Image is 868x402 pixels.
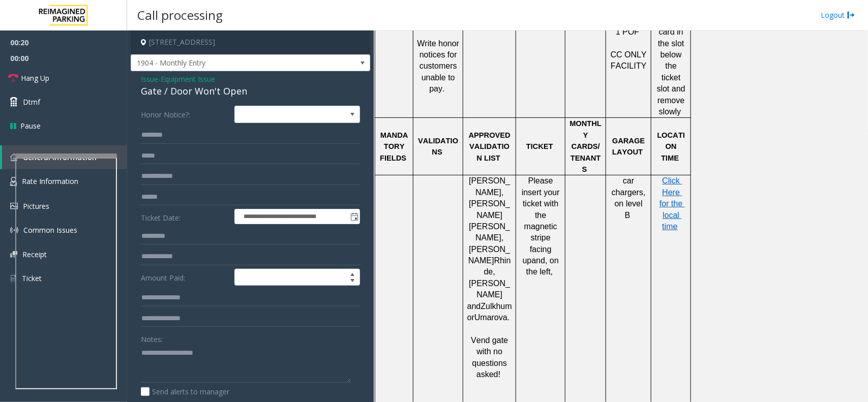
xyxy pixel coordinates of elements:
label: Honor Notice?: [138,106,232,123]
span: TICKET [526,142,553,150]
span: Rhinde [484,256,511,276]
span: Issue [141,74,158,84]
span: [PERSON_NAME], [PERSON_NAME] [469,176,510,219]
a: Logout [821,10,855,20]
img: logout [847,10,855,20]
span: Decrease value [345,277,360,286]
a: Click Here for the local time [660,177,685,231]
span: Increase value [345,269,360,277]
img: 'icon' [10,251,17,258]
span: MONTHLY CARDS/TENANTS [570,119,602,173]
span: [PERSON_NAME], [469,222,510,242]
span: Write honor notices for customers unable to pay. [417,39,461,94]
span: 1904 - Monthly Entry [131,55,322,71]
span: end gate with no questions asked! [472,336,511,379]
img: 'icon' [10,177,17,186]
span: General Information [23,152,97,162]
img: 'icon' [10,203,18,209]
label: Notes: [141,330,163,345]
label: Ticket Date: [138,209,232,224]
h3: Call processing [132,3,228,27]
div: Gate / Door Won't Open [141,84,360,98]
span: LOCATION TIME [657,131,685,162]
label: Send alerts to manager [141,386,229,397]
span: , [PERSON_NAME] and [467,267,510,310]
span: Equipment Issue [161,74,215,84]
span: [PERSON_NAME] [468,245,510,265]
img: 'icon' [10,226,18,234]
label: Amount Paid: [138,269,232,286]
h4: [STREET_ADDRESS] [131,30,370,54]
span: MANDATORY FIELDS [380,131,408,162]
span: CC ONLY FACILITY [611,50,649,70]
span: - [158,74,215,84]
span: Toggle popup [348,209,360,224]
span: and, on the left, [526,256,561,276]
img: 'icon' [10,153,18,161]
span: Hang Up [21,73,49,83]
a: General Information [2,145,127,169]
span: Dtmf [23,97,40,107]
span: Pause [20,120,41,131]
span: GARAGE LAYOUT [612,137,647,156]
span: VALIDATIONS [418,137,458,156]
span: APPROVED VALIDATION LIST [469,131,513,162]
span: Zulkhumor [467,302,512,322]
span: Umarova. [474,313,510,322]
span: V [471,336,476,345]
img: 'icon' [10,274,17,283]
